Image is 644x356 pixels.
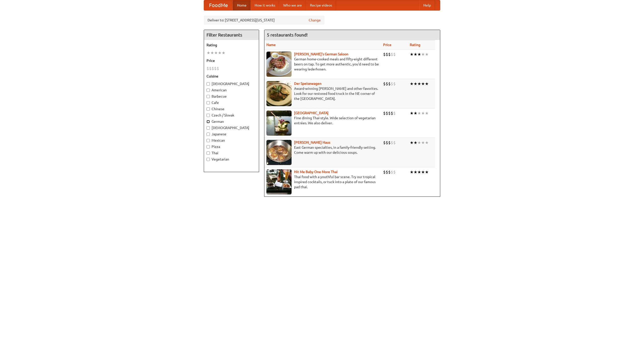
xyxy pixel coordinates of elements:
li: $ [388,81,391,87]
label: [DEMOGRAPHIC_DATA] [207,125,256,130]
label: Pizza [207,144,256,149]
li: ★ [414,169,417,175]
li: $ [217,66,219,71]
li: $ [391,52,393,57]
li: $ [393,52,396,57]
img: esthers.jpg [266,52,292,77]
li: ★ [414,110,417,116]
li: ★ [425,81,429,87]
li: $ [383,52,386,57]
h5: Rating [207,43,256,48]
input: German [207,120,210,123]
li: $ [393,110,396,116]
input: Japanese [207,133,210,136]
input: Cafe [207,101,210,104]
a: [GEOGRAPHIC_DATA] [294,111,329,115]
li: $ [393,140,396,145]
li: $ [393,81,396,87]
a: Price [383,43,391,47]
p: East German specialties, in a family-friendly setting. Come warm up with our delicious soups. [266,145,379,155]
li: ★ [414,52,417,57]
li: ★ [410,110,414,116]
a: Hit Me Baby One More Thai [294,170,338,174]
a: [PERSON_NAME] Haus [294,140,330,144]
input: Thai [207,151,210,155]
li: $ [383,140,386,145]
li: $ [214,66,217,71]
li: ★ [218,50,222,56]
input: Chinese [207,107,210,111]
li: $ [386,110,388,116]
li: $ [393,169,396,175]
a: Who we are [279,0,306,10]
li: ★ [417,52,421,57]
img: satay.jpg [266,110,292,136]
li: $ [386,169,388,175]
a: [PERSON_NAME]'s German Saloon [294,52,348,56]
li: ★ [417,140,421,145]
li: ★ [410,81,414,87]
label: Vegetarian [207,157,256,162]
li: $ [391,81,393,87]
input: Barbecue [207,95,210,98]
label: Thai [207,150,256,155]
label: Cafe [207,100,256,105]
li: $ [388,52,391,57]
li: ★ [417,81,421,87]
li: $ [386,140,388,145]
li: $ [209,66,212,71]
li: ★ [410,52,414,57]
label: Mexican [207,138,256,143]
li: $ [388,169,391,175]
li: ★ [410,169,414,175]
input: [DEMOGRAPHIC_DATA] [207,82,210,86]
label: [DEMOGRAPHIC_DATA] [207,81,256,86]
li: $ [383,81,386,87]
p: Fine dining Thai-style. Wide selection of vegetarian entrées. We also deliver. [266,115,379,126]
a: How it works [251,0,279,10]
input: [DEMOGRAPHIC_DATA] [207,126,210,130]
li: ★ [425,169,429,175]
li: ★ [421,110,425,116]
a: Der Speisewagen [294,82,321,86]
img: speisewagen.jpg [266,81,292,106]
a: Help [419,0,435,10]
a: FoodMe [204,0,233,10]
li: ★ [421,169,425,175]
li: ★ [414,140,417,145]
li: $ [388,110,391,116]
li: $ [212,66,214,71]
input: Vegetarian [207,158,210,161]
label: Czech / Slovak [207,113,256,118]
img: babythai.jpg [266,169,292,194]
li: ★ [421,140,425,145]
li: $ [383,110,386,116]
a: Rating [410,43,420,47]
li: ★ [222,50,225,56]
a: Recipe videos [306,0,336,10]
label: German [207,119,256,124]
li: $ [391,169,393,175]
li: ★ [210,50,214,56]
h5: Price [207,58,256,63]
li: $ [383,169,386,175]
li: ★ [425,110,429,116]
li: ★ [421,81,425,87]
li: ★ [421,52,425,57]
ng-pluralize: 5 restaurants found! [267,32,308,37]
li: $ [386,52,388,57]
li: $ [386,81,388,87]
li: $ [207,66,209,71]
li: ★ [214,50,218,56]
li: ★ [207,50,210,56]
li: $ [388,140,391,145]
h4: Filter Restaurants [204,30,259,40]
li: ★ [417,110,421,116]
li: $ [391,140,393,145]
li: ★ [417,169,421,175]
